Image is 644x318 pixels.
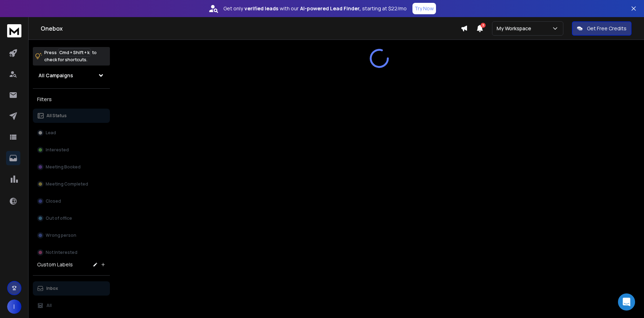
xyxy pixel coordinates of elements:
[244,5,278,12] strong: verified leads
[7,24,21,37] img: logo
[39,72,73,79] h1: All Campaigns
[58,48,91,57] span: Cmd + Shift + k
[300,5,361,12] strong: AI-powered Lead Finder,
[223,5,407,12] p: Get only with our starting at $22/mo
[41,24,461,33] h1: Onebox
[412,3,436,14] button: Try Now
[481,23,486,28] span: 3
[33,68,110,83] button: All Campaigns
[618,293,635,311] div: Open Intercom Messenger
[44,49,97,63] p: Press to check for shortcuts.
[587,25,627,32] p: Get Free Credits
[572,21,632,36] button: Get Free Credits
[497,25,534,32] p: My Workspace
[415,5,434,12] p: Try Now
[7,299,21,314] button: I
[33,94,110,104] h3: Filters
[37,261,73,268] h3: Custom Labels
